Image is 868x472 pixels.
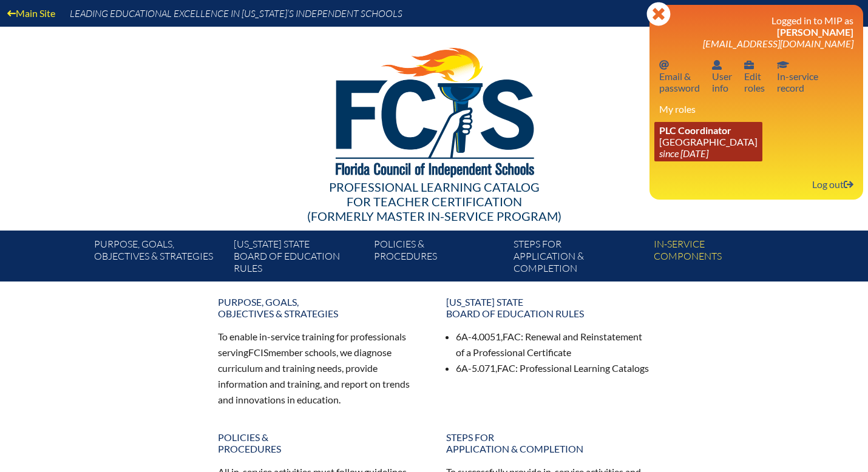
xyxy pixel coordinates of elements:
[211,291,429,324] a: Purpose, goals,objectives & strategies
[2,5,60,21] a: Main Site
[229,235,368,282] a: [US_STATE] StateBoard of Education rules
[659,15,853,49] h3: Logged in to MIP as
[777,60,789,70] svg: In-service record
[503,331,521,342] span: FAC
[659,103,853,115] h3: My roles
[707,56,737,96] a: User infoUserinfo
[309,27,560,192] img: FCISlogo221.eps
[248,346,268,358] span: FCIS
[654,56,705,96] a: Email passwordEmail &password
[659,60,669,70] svg: Email password
[497,362,515,374] span: FAC
[649,235,788,282] a: In-servicecomponents
[456,360,650,376] li: 6A-5.071, : Professional Learning Catalogs
[439,426,657,459] a: Steps forapplication & completion
[844,180,853,189] svg: Log out
[654,122,762,161] a: PLC Coordinator [GEOGRAPHIC_DATA] since [DATE]
[739,56,770,96] a: User infoEditroles
[807,176,858,192] a: Log outLog out
[211,426,429,459] a: Policies &Procedures
[456,329,650,360] li: 6A-4.0051, : Renewal and Reinstatement of a Professional Certificate
[347,194,522,209] span: for Teacher Certification
[369,235,509,282] a: Policies &Procedures
[703,38,853,49] span: [EMAIL_ADDRESS][DOMAIN_NAME]
[712,60,722,70] svg: User info
[772,56,823,96] a: In-service recordIn-servicerecord
[84,180,784,223] div: Professional Learning Catalog (formerly Master In-service Program)
[659,124,731,136] span: PLC Coordinator
[777,26,853,38] span: [PERSON_NAME]
[89,235,229,282] a: Purpose, goals,objectives & strategies
[646,2,671,26] svg: Close
[218,329,422,407] p: To enable in-service training for professionals serving member schools, we diagnose curriculum an...
[509,235,648,282] a: Steps forapplication & completion
[744,60,754,70] svg: User info
[659,147,708,159] i: since [DATE]
[439,291,657,324] a: [US_STATE] StateBoard of Education rules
